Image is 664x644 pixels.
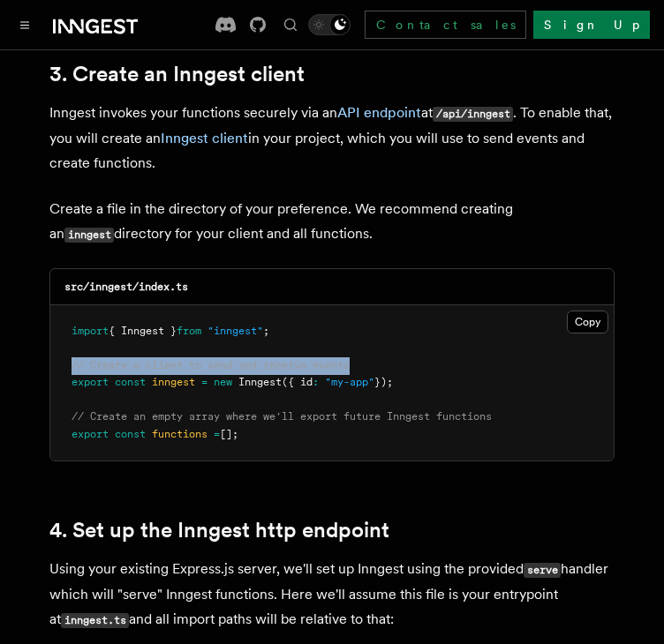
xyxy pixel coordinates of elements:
[263,325,269,337] span: ;
[280,14,301,35] button: Find something...
[152,376,195,388] span: inngest
[49,197,615,247] p: Create a file in the directory of your preference. We recommend creating an directory for your cl...
[49,557,615,633] p: Using your existing Express.js server, we'll set up Inngest using the provided handler which will...
[177,325,201,337] span: from
[115,376,146,388] span: const
[214,428,220,440] span: =
[201,376,207,388] span: =
[64,281,188,293] code: src/inngest/index.ts
[567,311,608,333] button: Copy
[72,376,109,388] span: export
[325,376,374,388] span: "my-app"
[207,325,263,337] span: "inngest"
[214,376,232,388] span: new
[49,62,305,86] a: 3. Create an Inngest client
[115,428,146,440] span: const
[524,563,561,578] code: serve
[238,376,282,388] span: Inngest
[337,104,421,121] a: API endpoint
[61,613,129,628] code: inngest.ts
[72,410,492,423] span: // Create an empty array where we'll export future Inngest functions
[282,376,313,388] span: ({ id
[313,376,319,388] span: :
[49,101,615,176] p: Inngest invokes your functions securely via an at . To enable that, you will create an in your pr...
[14,14,35,35] button: Toggle navigation
[220,428,238,440] span: [];
[72,325,109,337] span: import
[109,325,177,337] span: { Inngest }
[72,428,109,440] span: export
[308,14,351,35] button: Toggle dark mode
[72,359,350,371] span: // Create a client to send and receive events
[64,228,114,243] code: inngest
[365,11,526,39] a: Contact sales
[374,376,393,388] span: });
[533,11,650,39] a: Sign Up
[152,428,207,440] span: functions
[49,518,389,543] a: 4. Set up the Inngest http endpoint
[433,107,513,122] code: /api/inngest
[161,130,248,146] a: Inngest client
